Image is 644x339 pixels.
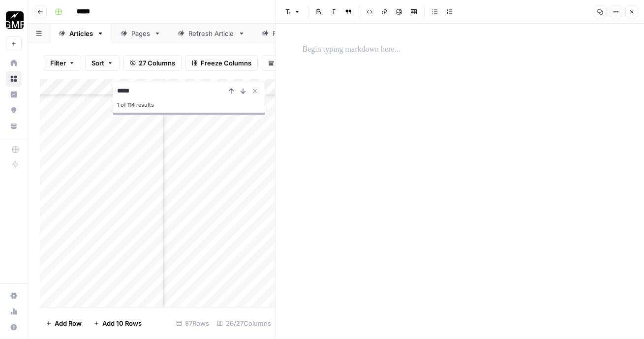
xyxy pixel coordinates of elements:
span: Freeze Columns [201,58,251,68]
a: Home [6,55,22,71]
img: Growth Marketing Pro Logo [6,11,24,29]
button: Next Result [237,85,249,97]
a: Refresh Article [169,24,253,43]
div: 1 of 114 results [117,99,261,111]
div: Articles [69,29,93,38]
button: Previous Result [225,85,237,97]
span: Sort [92,58,104,68]
a: Opportunities [6,102,22,118]
a: Refresh Outline [253,24,339,43]
div: Pages [131,29,150,38]
a: Settings [6,288,22,304]
div: 87 Rows [172,315,213,331]
a: Browse [6,71,22,87]
button: Help + Support [6,319,22,335]
div: 26/27 Columns [213,315,275,331]
button: Close Search [249,85,261,97]
a: Usage [6,304,22,319]
button: Add Row [40,315,88,331]
span: Add 10 Rows [102,318,142,328]
span: Add Row [55,318,82,328]
span: 27 Columns [139,58,175,68]
a: Your Data [6,118,22,134]
button: Freeze Columns [185,55,258,71]
a: Articles [50,24,112,43]
span: Filter [50,58,66,68]
button: Workspace: Growth Marketing Pro [6,8,22,32]
button: 27 Columns [123,55,182,71]
a: Insights [6,87,22,102]
button: Filter [44,55,81,71]
a: Pages [112,24,169,43]
button: Sort [85,55,120,71]
div: Refresh Article [188,29,234,38]
button: Add 10 Rows [88,315,148,331]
